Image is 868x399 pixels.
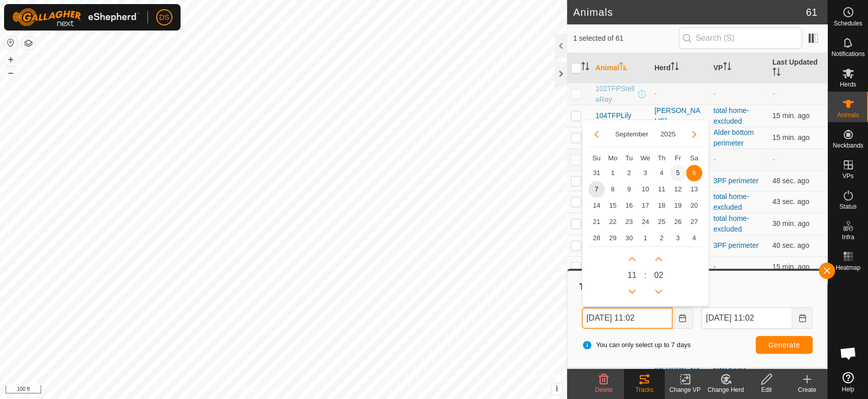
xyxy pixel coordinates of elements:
[644,269,646,281] span: :
[686,165,702,181] td: 6
[581,64,589,72] p-sorticon: Activate to sort
[12,8,139,26] img: Gallagher Logo
[756,336,813,354] button: Generate
[653,197,670,214] td: 18
[792,307,813,329] button: Choose Date
[653,230,670,246] td: 2
[671,64,679,72] p-sorticon: Activate to sort
[772,197,809,206] span: Sep 7, 2025, 11:02 AM
[686,197,702,214] span: 20
[840,81,856,88] span: Herds
[611,128,652,140] button: Choose Month
[686,230,702,246] td: 4
[701,297,813,307] label: To
[670,214,686,230] td: 26
[686,181,702,197] td: 13
[22,37,35,49] button: Map Layers
[772,155,775,163] span: -
[608,154,617,162] span: Mo
[686,126,702,142] button: Next Month
[713,128,754,147] a: Alder bottom perimeter
[621,214,637,230] td: 23
[653,181,670,197] td: 11
[650,283,667,300] p-button: Previous Minute
[713,263,716,271] app-display-virtual-paddock-transition: -
[591,53,650,83] th: Animal
[772,219,810,227] span: Sep 7, 2025, 10:32 AM
[713,192,749,211] a: total home-excluded
[772,111,810,120] span: Sep 7, 2025, 10:47 AM
[624,251,640,267] p-button: Next Hour
[595,386,613,393] span: Delete
[670,181,686,197] span: 12
[621,197,637,214] td: 16
[833,20,862,26] span: Schedules
[670,230,686,246] td: 3
[5,67,17,79] button: –
[595,83,636,105] span: 102TFPStellaRay
[653,165,670,181] td: 4
[665,385,705,394] div: Change VP
[831,51,864,57] span: Notifications
[679,27,802,49] input: Search (S)
[709,53,768,83] th: VP
[595,110,632,121] span: 104TFPLily
[605,165,621,181] td: 1
[582,120,709,307] div: Choose Date
[624,385,665,394] div: Tracks
[723,64,731,72] p-sorticon: Activate to sort
[605,214,621,230] td: 22
[588,181,605,197] span: 7
[713,214,749,233] a: total home-excluded
[705,385,746,394] div: Change Herd
[627,269,637,281] span: 11
[551,383,562,394] button: i
[713,90,716,98] app-display-virtual-paddock-transition: -
[654,105,705,127] div: [PERSON_NAME]
[713,177,759,185] a: 3PF perimeter
[768,53,827,83] th: Last Updated
[621,165,637,181] span: 2
[592,154,601,162] span: Su
[806,5,817,20] span: 61
[832,142,863,149] span: Neckbands
[588,214,605,230] span: 21
[768,341,800,349] span: Generate
[605,181,621,197] td: 8
[713,106,749,125] a: total home-excluded
[588,230,605,246] td: 28
[713,155,716,163] app-display-virtual-paddock-transition: -
[619,64,627,72] p-sorticon: Activate to sort
[772,133,810,141] span: Sep 7, 2025, 10:47 AM
[637,165,653,181] td: 3
[670,197,686,214] td: 19
[243,386,281,395] a: Privacy Policy
[653,214,670,230] td: 25
[675,154,681,162] span: Fr
[621,230,637,246] span: 30
[588,197,605,214] td: 14
[605,230,621,246] td: 29
[637,230,653,246] td: 1
[159,12,169,23] span: DS
[686,214,702,230] td: 27
[573,6,806,18] h2: Animals
[772,263,810,271] span: Sep 7, 2025, 10:47 AM
[588,165,605,181] td: 31
[746,385,787,394] div: Edit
